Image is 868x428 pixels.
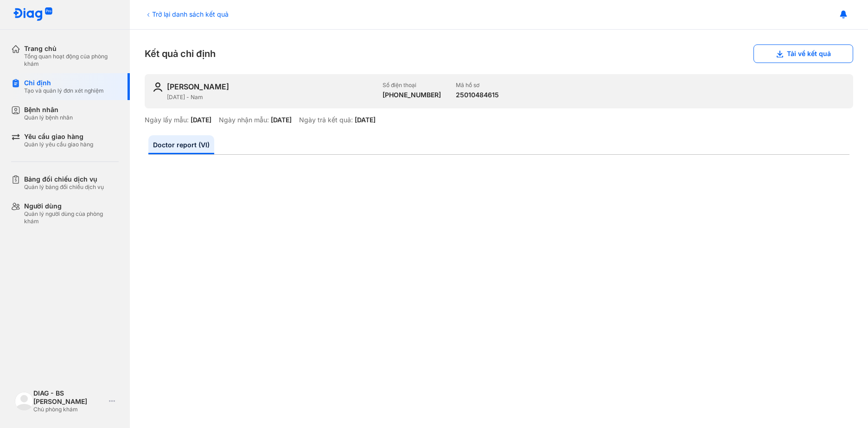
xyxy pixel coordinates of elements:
[33,406,105,413] div: Chủ phòng khám
[24,183,104,191] div: Quản lý bảng đối chiếu dịch vụ
[24,106,73,114] div: Bệnh nhân
[152,82,163,93] img: user-icon
[24,210,119,225] div: Quản lý người dùng của phòng khám
[24,114,73,121] div: Quản lý bệnh nhân
[24,79,104,87] div: Chỉ định
[24,87,104,94] div: Tạo và quản lý đơn xét nghiệm
[24,132,93,141] div: Yêu cầu giao hàng
[191,116,211,124] div: [DATE]
[299,116,353,124] div: Ngày trả kết quả:
[24,141,93,148] div: Quản lý yêu cầu giao hàng
[753,44,853,63] button: Tải về kết quả
[271,116,292,124] div: [DATE]
[15,392,33,410] img: logo
[24,44,119,53] div: Trang chủ
[383,91,441,99] div: [PHONE_NUMBER]
[383,82,441,89] div: Số điện thoại
[13,7,53,22] img: logo
[24,53,119,68] div: Tổng quan hoạt động của phòng khám
[24,175,104,183] div: Bảng đối chiếu dịch vụ
[456,91,499,99] div: 25010484615
[145,9,229,19] div: Trở lại danh sách kết quả
[167,94,375,101] div: [DATE] - Nam
[167,82,229,92] div: [PERSON_NAME]
[219,116,269,124] div: Ngày nhận mẫu:
[145,44,853,63] div: Kết quả chỉ định
[33,389,105,406] div: DIAG - BS [PERSON_NAME]
[24,202,119,210] div: Người dùng
[456,82,499,89] div: Mã hồ sơ
[145,116,189,124] div: Ngày lấy mẫu:
[148,135,214,154] a: Doctor report (VI)
[355,116,376,124] div: [DATE]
